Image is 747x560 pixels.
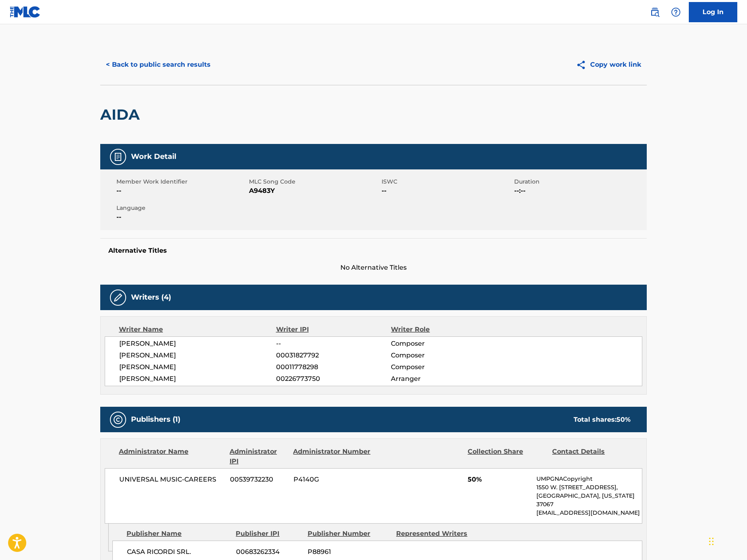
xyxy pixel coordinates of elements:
p: [GEOGRAPHIC_DATA], [US_STATE] 37067 [536,492,642,509]
h5: Alternative Titles [108,247,639,255]
div: Writer Role [391,325,496,334]
span: Language [116,204,247,212]
div: Writer Name [119,325,276,334]
span: -- [276,339,391,349]
span: Member Work Identifier [116,178,247,186]
span: 50 % [616,416,631,423]
a: Log In [689,2,737,22]
span: Duration [514,178,645,186]
span: P88961 [308,547,390,557]
span: P4140G [293,475,372,484]
img: Work Detail [113,152,123,162]
p: 1550 W. [STREET_ADDRESS], [536,483,642,492]
div: Publisher Name [127,529,230,539]
button: Copy work link [570,55,647,75]
img: Publishers [113,415,123,425]
a: Public Search [647,4,663,20]
span: 00683262334 [236,547,302,557]
span: Arranger [391,374,496,384]
span: A9483Y [249,186,380,196]
img: help [671,7,681,17]
div: Collection Share [468,447,546,466]
span: UNIVERSAL MUSIC-CAREERS [119,475,224,484]
h5: Writers (4) [131,293,171,302]
span: CASA RICORDI SRL. [127,547,230,557]
span: 50% [468,475,530,484]
div: Administrator Number [293,447,371,466]
div: Help [668,4,684,20]
span: Composer [391,339,496,349]
button: < Back to public search results [100,55,216,75]
iframe: Chat Widget [707,521,747,560]
span: [PERSON_NAME] [119,362,276,372]
span: Composer [391,362,496,372]
span: ISWC [382,178,512,186]
img: Copy work link [576,60,590,70]
div: Publisher Number [308,529,390,539]
span: -- [382,186,512,196]
span: 00011778298 [276,362,391,372]
div: Represented Writers [396,529,479,539]
span: 00226773750 [276,374,391,384]
div: Administrator Name [119,447,224,466]
span: Composer [391,351,496,360]
div: Administrator IPI [230,447,287,466]
p: [EMAIL_ADDRESS][DOMAIN_NAME] [536,509,642,517]
span: [PERSON_NAME] [119,351,276,360]
p: UMPGNACopyright [536,475,642,483]
span: --:-- [514,186,645,196]
div: Total shares: [574,415,631,425]
img: Writers [113,293,123,302]
div: Publisher IPI [236,529,302,539]
span: 00031827792 [276,351,391,360]
span: [PERSON_NAME] [119,339,276,349]
h5: Publishers (1) [131,415,180,424]
img: MLC Logo [10,6,41,18]
span: -- [116,186,247,196]
img: search [650,7,660,17]
span: [PERSON_NAME] [119,374,276,384]
span: -- [116,212,247,222]
div: Writer IPI [276,325,391,334]
div: Drag [709,529,714,554]
span: MLC Song Code [249,178,380,186]
h2: AIDA [100,106,144,124]
span: 00539732230 [230,475,287,484]
div: Contact Details [552,447,631,466]
h5: Work Detail [131,152,176,161]
span: No Alternative Titles [100,263,647,273]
